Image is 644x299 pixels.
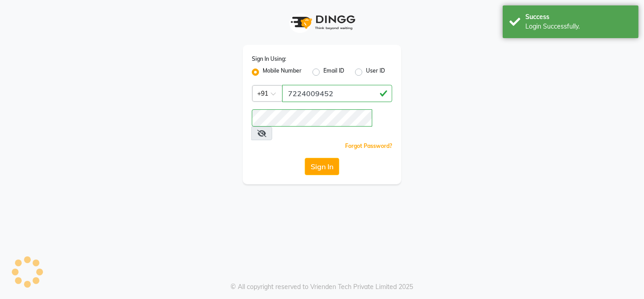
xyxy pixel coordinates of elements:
[252,55,286,63] label: Sign In Using:
[286,9,358,36] img: logo1.svg
[525,12,632,22] div: Success
[323,67,344,78] label: Email ID
[525,22,632,31] div: Login Successfully.
[263,67,302,78] label: Mobile Number
[282,85,392,102] input: Username
[252,109,372,127] input: Username
[366,67,385,78] label: User ID
[305,158,339,175] button: Sign In
[345,142,392,149] a: Forgot Password?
